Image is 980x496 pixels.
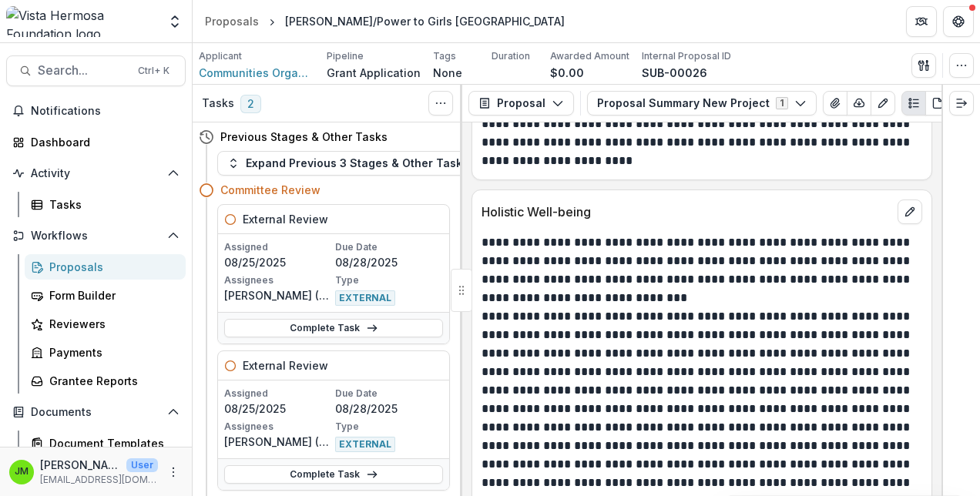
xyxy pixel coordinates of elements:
p: Type [335,273,443,287]
button: Open entity switcher [164,6,186,37]
button: Proposal Summary New Project1 [587,91,817,116]
p: 08/25/2025 [224,400,332,417]
a: Payments [25,340,186,365]
p: SUB-00026 [642,65,707,81]
a: Grantee Reports [25,368,186,394]
button: Open Workflows [6,223,186,248]
div: Ctrl + K [135,62,173,79]
p: Duration [492,49,530,63]
button: Search... [6,55,186,86]
p: [EMAIL_ADDRESS][DOMAIN_NAME] [40,473,158,487]
span: Notifications [31,105,180,118]
p: 08/25/2025 [224,254,332,270]
button: Expand right [949,91,974,116]
p: 08/28/2025 [335,400,443,417]
p: [PERSON_NAME] ([EMAIL_ADDRESS][DOMAIN_NAME]) [224,434,332,450]
a: Proposals [199,10,265,32]
div: Proposals [205,13,259,29]
p: Pipeline [327,49,364,63]
div: Dashboard [31,134,173,150]
h4: Committee Review [220,182,321,198]
span: Workflows [31,230,161,243]
p: None [433,65,462,81]
a: Form Builder [25,283,186,308]
div: Document Templates [49,435,173,451]
span: 2 [240,95,261,113]
div: Grantee Reports [49,373,173,389]
p: Internal Proposal ID [642,49,731,63]
p: Assigned [224,240,332,254]
nav: breadcrumb [199,10,571,32]
div: Payments [49,344,173,360]
img: Vista Hermosa Foundation logo [6,6,158,37]
p: Awarded Amount [550,49,629,63]
div: Proposals [49,259,173,275]
p: Due Date [335,240,443,254]
div: Reviewers [49,316,173,332]
a: Proposals [25,254,186,280]
span: Search... [38,63,129,78]
p: Applicant [199,49,242,63]
p: Type [335,420,443,434]
p: User [126,458,158,472]
h5: External Review [243,211,328,227]
div: Form Builder [49,287,173,303]
button: More [164,463,183,481]
button: Open Documents [6,400,186,424]
p: $0.00 [550,65,584,81]
button: Proposal [468,91,574,116]
p: 08/28/2025 [335,254,443,270]
a: Tasks [25,192,186,217]
button: PDF view [925,91,950,116]
span: Activity [31,167,161,180]
a: Complete Task [224,319,443,337]
h3: Tasks [202,97,234,110]
h4: Previous Stages & Other Tasks [220,129,388,145]
div: Tasks [49,196,173,213]
p: [PERSON_NAME] [40,457,120,473]
a: Dashboard [6,129,186,155]
button: Toggle View Cancelled Tasks [428,91,453,116]
div: Jerry Martinez [15,467,29,477]
p: Assignees [224,273,332,287]
button: Partners [906,6,937,37]
p: Assignees [224,420,332,434]
span: EXTERNAL [335,437,395,452]
button: edit [898,199,922,224]
a: Communities Organizing for Haitian Engagement and Development (COFHED) [199,65,314,81]
p: Grant Application [327,65,421,81]
p: Assigned [224,387,332,400]
button: View Attached Files [823,91,847,116]
button: Notifications [6,99,186,123]
div: [PERSON_NAME]/Power to Girls [GEOGRAPHIC_DATA] [285,13,565,29]
p: Holistic Well-being [482,203,891,221]
a: Reviewers [25,311,186,337]
p: [PERSON_NAME] ([PERSON_NAME][EMAIL_ADDRESS][DOMAIN_NAME]) [224,287,332,303]
p: Tags [433,49,456,63]
button: Plaintext view [901,91,926,116]
button: Open Activity [6,161,186,186]
a: Document Templates [25,431,186,456]
span: EXTERNAL [335,290,395,306]
p: Due Date [335,387,443,400]
button: Edit as form [871,91,895,116]
h5: External Review [243,357,328,374]
button: Expand Previous 3 Stages & Other Tasks [217,151,478,176]
a: Complete Task [224,465,443,484]
span: Documents [31,406,161,419]
button: Get Help [943,6,974,37]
